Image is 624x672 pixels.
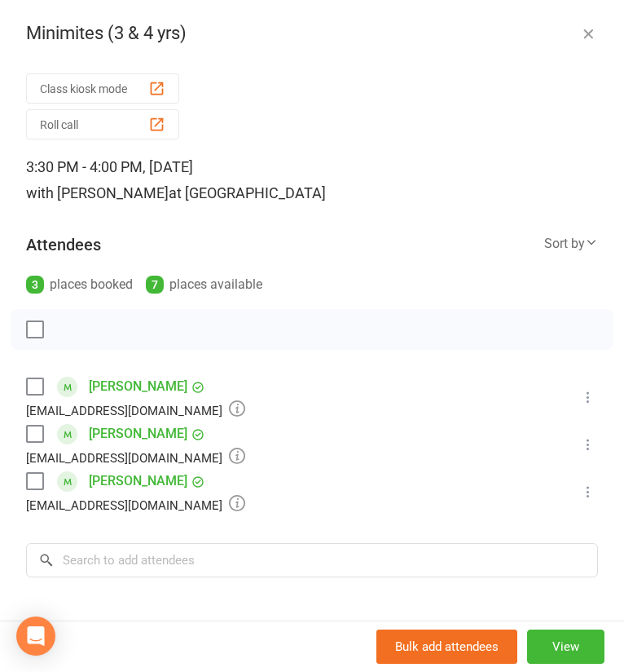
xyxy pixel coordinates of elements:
button: Bulk add attendees [376,630,517,664]
span: at [GEOGRAPHIC_DATA] [169,184,326,201]
span: with [PERSON_NAME] [26,184,169,201]
div: [EMAIL_ADDRESS][DOMAIN_NAME] [26,447,245,468]
input: Search to add attendees [26,543,598,577]
div: 7 [146,276,164,294]
div: 3:30 PM - 4:00 PM, [DATE] [26,154,598,206]
button: Roll call [26,109,179,139]
button: Class kiosk mode [26,73,179,104]
div: places booked [26,273,133,296]
div: Open Intercom Messenger [16,617,55,656]
div: Sort by [544,233,598,254]
button: View [527,630,604,664]
div: Attendees [26,233,101,256]
div: [EMAIL_ADDRESS][DOMAIN_NAME] [26,494,245,515]
a: [PERSON_NAME] [89,374,187,400]
div: [EMAIL_ADDRESS][DOMAIN_NAME] [26,400,245,421]
div: places available [146,273,262,296]
div: 3 [26,276,44,294]
a: [PERSON_NAME] [89,421,187,447]
a: [PERSON_NAME] [89,468,187,494]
